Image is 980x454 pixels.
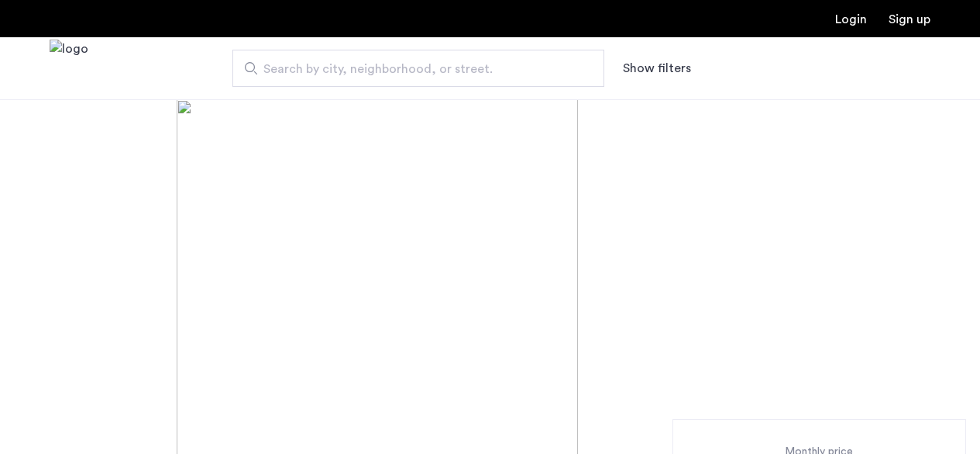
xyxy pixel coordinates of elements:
button: Show or hide filters [623,59,691,78]
a: Registration [889,13,930,26]
a: Cazamio Logo [50,40,88,98]
input: Apartment Search [232,50,604,87]
span: Search by city, neighborhood, or street. [263,60,561,78]
img: logo [50,40,88,98]
a: Login [835,13,867,26]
